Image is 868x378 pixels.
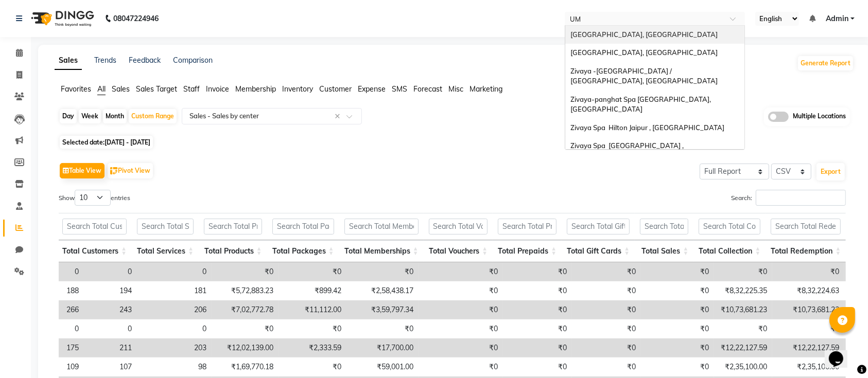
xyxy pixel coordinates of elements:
[84,262,137,281] td: 0
[346,300,419,319] td: ₹3,59,797.34
[766,240,846,262] th: Total Redemption: activate to sort column ascending
[570,48,718,57] span: [GEOGRAPHIC_DATA], [GEOGRAPHIC_DATA]
[699,219,760,235] input: Search Total Collection
[84,357,137,376] td: 107
[84,338,137,357] td: 211
[79,109,101,123] div: Week
[132,240,199,262] th: Total Services: activate to sort column ascending
[272,219,334,235] input: Search Total Packages
[570,123,724,132] span: Zivaya Spa Hilton Jaipur , [GEOGRAPHIC_DATA]
[503,338,572,357] td: ₹0
[346,281,419,300] td: ₹2,58,438.17
[335,111,343,122] span: Clear all
[567,219,630,235] input: Search Total Gift Cards
[817,163,845,181] button: Export
[572,319,641,338] td: ₹0
[279,300,346,319] td: ₹11,112.00
[714,357,772,376] td: ₹2,35,100.00
[562,240,635,262] th: Total Gift Cards: activate to sort column ascending
[635,240,693,262] th: Total Sales: activate to sort column ascending
[572,300,641,319] td: ₹0
[97,84,106,94] span: All
[503,262,572,281] td: ₹0
[641,262,714,281] td: ₹0
[267,240,339,262] th: Total Packages: activate to sort column ascending
[204,219,262,235] input: Search Total Products
[279,319,346,338] td: ₹0
[419,262,503,281] td: ₹0
[641,300,714,319] td: ₹0
[392,84,407,94] span: SMS
[183,84,200,94] span: Staff
[731,190,846,206] label: Search:
[212,281,279,300] td: ₹5,72,883.23
[714,338,772,357] td: ₹12,22,127.59
[498,219,557,235] input: Search Total Prepaids
[206,84,229,94] span: Invoice
[60,109,77,123] div: Day
[470,84,502,94] span: Marketing
[772,338,844,357] td: ₹12,22,127.59
[346,319,419,338] td: ₹0
[714,262,772,281] td: ₹0
[279,338,346,357] td: ₹2,333.59
[756,190,846,206] input: Search:
[641,319,714,338] td: ₹0
[826,13,848,24] span: Admin
[493,240,562,262] th: Total Prepaids: activate to sort column ascending
[129,56,161,65] a: Feedback
[503,281,572,300] td: ₹0
[137,338,212,357] td: 203
[419,338,503,357] td: ₹0
[572,338,641,357] td: ₹0
[772,262,844,281] td: ₹0
[113,4,159,33] b: 08047224946
[419,319,503,338] td: ₹0
[503,319,572,338] td: ₹0
[503,357,572,376] td: ₹0
[212,262,279,281] td: ₹0
[279,262,346,281] td: ₹0
[570,30,718,39] span: [GEOGRAPHIC_DATA], [GEOGRAPHIC_DATA]
[793,112,846,122] span: Multiple Locations
[60,136,153,149] span: Selected date:
[772,281,844,300] td: ₹8,32,224.63
[137,281,212,300] td: 181
[572,357,641,376] td: ₹0
[572,281,641,300] td: ₹0
[61,84,91,94] span: Favorites
[199,240,267,262] th: Total Products: activate to sort column ascending
[798,56,853,70] button: Generate Report
[772,357,844,376] td: ₹2,35,100.00
[346,262,419,281] td: ₹0
[429,219,488,235] input: Search Total Vouchers
[235,84,276,94] span: Membership
[503,300,572,319] td: ₹0
[319,84,352,94] span: Customer
[173,56,213,65] a: Comparison
[84,319,137,338] td: 0
[640,219,688,235] input: Search Total Sales
[570,141,685,160] span: Zivaya Spa [GEOGRAPHIC_DATA] , [GEOGRAPHIC_DATA]
[137,319,212,338] td: 0
[358,84,386,94] span: Expense
[641,357,714,376] td: ₹0
[419,357,503,376] td: ₹0
[714,300,772,319] td: ₹10,73,681.23
[105,138,150,146] span: [DATE] - [DATE]
[693,240,766,262] th: Total Collection: activate to sort column ascending
[771,219,841,235] input: Search Total Redemption
[419,300,503,319] td: ₹0
[212,338,279,357] td: ₹12,02,139.00
[103,109,127,123] div: Month
[136,84,177,94] span: Sales Target
[94,56,116,65] a: Trends
[212,300,279,319] td: ₹7,02,772.78
[112,84,130,94] span: Sales
[59,190,130,206] label: Show entries
[108,163,153,178] button: Pivot View
[565,25,745,150] ng-dropdown-panel: Options list
[346,357,419,376] td: ₹59,001.00
[344,219,419,235] input: Search Total Memberships
[137,219,194,235] input: Search Total Services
